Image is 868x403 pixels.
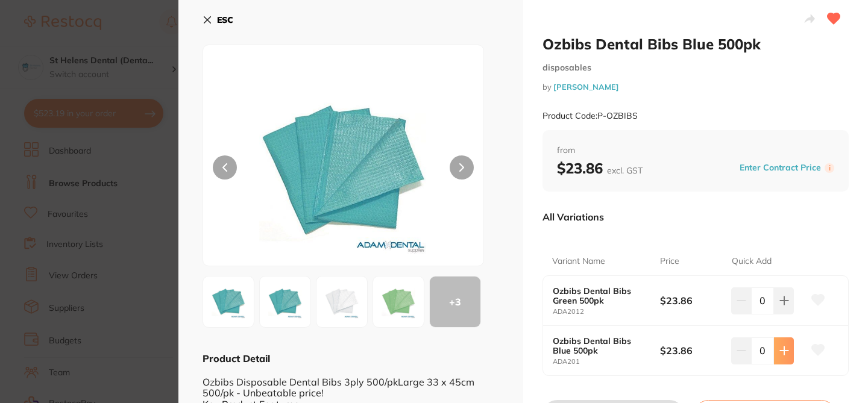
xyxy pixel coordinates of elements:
b: $23.86 [660,294,725,307]
b: $23.86 [557,159,643,177]
small: ADA201 [553,358,660,366]
button: +3 [429,276,481,328]
b: $23.86 [660,344,725,357]
h2: Ozbibs Dental Bibs Blue 500pk [542,35,849,53]
b: Ozbibs Dental Bibs Green 500pk [553,286,649,305]
p: Variant Name [552,255,605,267]
small: disposables [542,63,849,73]
img: T1pCSUJTLmpwZw [259,75,427,266]
small: by [542,83,849,92]
img: T1pCSUJTLmpwZw [207,280,250,323]
b: Ozbibs Dental Bibs Blue 500pk [553,336,649,355]
img: MTIuanBn [377,280,420,323]
label: i [825,163,834,173]
p: Quick Add [732,255,772,267]
p: Price [660,255,679,267]
small: ADA2012 [553,308,660,316]
img: MTAuanBn [320,280,363,323]
p: All Variations [542,211,604,223]
div: + 3 [430,276,480,327]
b: ESC [217,14,233,25]
small: Product Code: P-OZBIBS [542,111,638,121]
a: [PERSON_NAME] [553,82,619,92]
span: from [557,145,834,157]
button: Enter Contract Price [736,162,825,173]
b: Product Detail [203,352,270,364]
img: MS5qcGc [263,280,307,323]
span: excl. GST [607,165,643,176]
button: ESC [203,10,233,30]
